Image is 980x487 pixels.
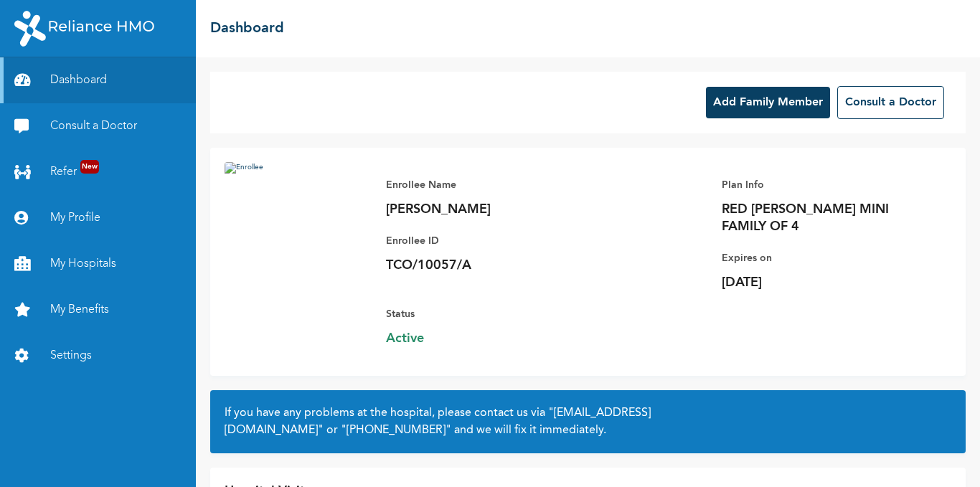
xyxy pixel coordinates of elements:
h2: If you have any problems at the hospital, please contact us via or and we will fix it immediately. [225,405,951,439]
p: [PERSON_NAME] [386,201,587,218]
p: Plan Info [722,176,923,194]
p: Enrollee Name [386,176,587,194]
h2: Dashboard [210,18,284,39]
p: RED [PERSON_NAME] MINI FAMILY OF 4 [722,201,923,235]
span: Active [386,330,587,347]
span: New [80,160,99,174]
a: "[PHONE_NUMBER]" [341,425,451,436]
img: Enrollee [225,162,372,334]
p: [DATE] [722,274,923,291]
img: RelianceHMO's Logo [14,11,154,47]
p: TCO/10057/A [386,257,587,274]
p: Enrollee ID [386,232,587,250]
button: Add Family Member [706,87,830,118]
button: Consult a Doctor [837,86,944,119]
p: Status [386,306,587,323]
p: Expires on [722,250,923,267]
